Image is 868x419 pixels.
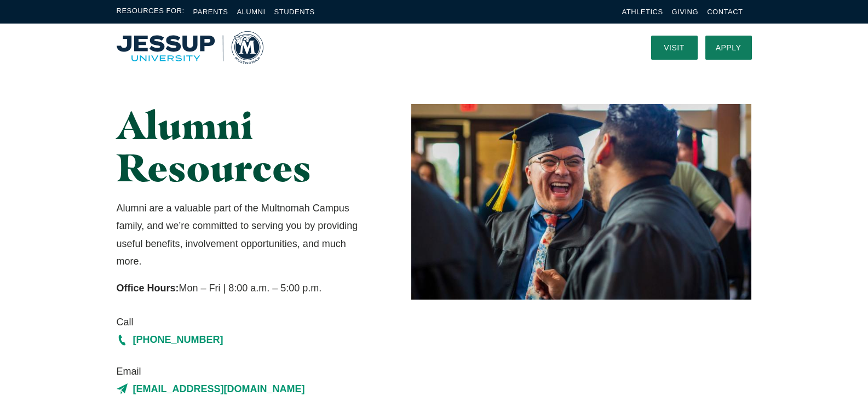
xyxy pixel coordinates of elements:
span: Email [117,363,369,380]
img: Multnomah University Logo [117,31,263,64]
strong: Office Hours: [117,283,179,294]
span: Resources For: [117,5,185,18]
a: Home [117,31,263,64]
h1: Alumni Resources [117,104,369,188]
img: Two Graduates Laughing [411,104,751,300]
a: Parents [193,8,228,16]
a: [EMAIL_ADDRESS][DOMAIN_NAME] [117,380,369,398]
a: Students [274,8,315,16]
a: Alumni [237,8,265,16]
span: Call [117,313,369,331]
p: Alumni are a valuable part of the Multnomah Campus family, and we’re committed to serving you by ... [117,199,369,271]
a: Visit [651,36,698,60]
a: Giving [672,8,699,16]
a: Contact [707,8,743,16]
p: Mon – Fri | 8:00 a.m. – 5:00 p.m. [117,279,369,297]
a: [PHONE_NUMBER] [117,331,369,348]
a: Apply [705,36,752,60]
a: Athletics [622,8,663,16]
